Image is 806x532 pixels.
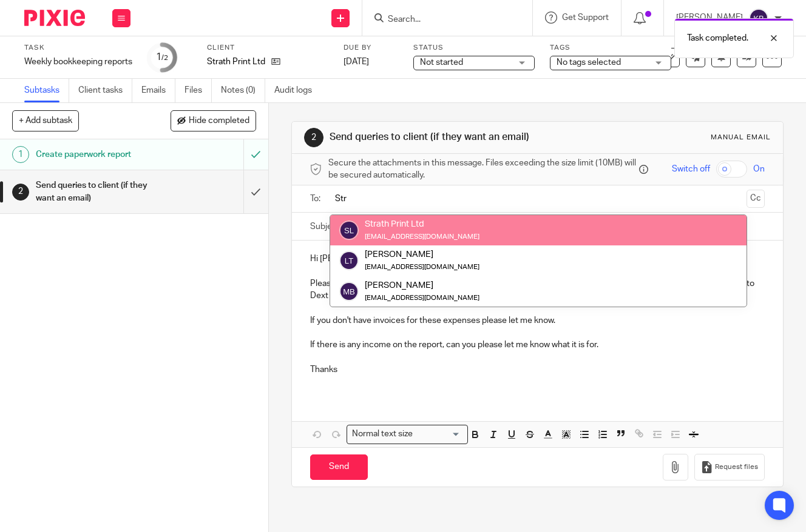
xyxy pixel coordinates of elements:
label: Client [207,43,328,53]
a: Client tasks [78,79,132,102]
a: Audit logs [274,79,321,102]
div: [PERSON_NAME] [365,248,479,261]
label: Due by [344,43,398,53]
img: svg%3E [749,8,768,28]
span: Request files [715,462,758,472]
div: 2 [304,128,323,147]
img: svg%3E [339,251,359,270]
small: [EMAIL_ADDRESS][DOMAIN_NAME] [365,294,479,301]
p: If there is any income on the report, can you please let me know what it is for. [310,339,765,351]
p: Task completed. [687,32,748,44]
img: Pixie [24,10,85,26]
p: Please find attached missing expenses paperwork report for this week. Please upload receipts or i... [310,278,765,302]
button: Cc [747,190,765,208]
h1: Send queries to client (if they want an email) [36,176,166,207]
span: Switch off [672,163,710,175]
small: [EMAIL_ADDRESS][DOMAIN_NAME] [365,264,479,270]
span: Hide completed [189,116,249,126]
span: Secure the attachments in this message. Files exceeding the size limit (10MB) will be secured aut... [328,157,636,182]
div: Weekly bookkeeping reports [24,56,132,68]
p: Hi [PERSON_NAME], [310,253,765,265]
label: Subject: [310,221,342,233]
p: If you don't have invoices for these expenses please let me know. [310,314,765,327]
div: Strath Print Ltd [365,218,479,230]
h1: Send queries to client (if they want an email) [330,131,563,144]
small: [EMAIL_ADDRESS][DOMAIN_NAME] [365,233,479,240]
span: [DATE] [344,58,369,66]
input: Search [387,15,496,25]
span: On [753,163,765,175]
label: Task [24,43,132,53]
label: To: [310,193,323,205]
div: Manual email [711,133,771,142]
input: Search for option [416,428,460,441]
a: Emails [141,79,175,102]
small: /2 [161,55,168,61]
img: svg%3E [339,282,359,301]
div: 2 [12,184,29,201]
button: Request files [694,454,765,481]
img: svg%3E [339,221,359,240]
h1: Create paperwork report [36,145,166,164]
a: Files [185,79,212,102]
div: [PERSON_NAME] [365,279,479,291]
span: Normal text size [350,428,416,441]
input: Send [310,454,368,480]
div: 1 [12,146,29,163]
span: No tags selected [557,58,621,67]
button: Hide completed [171,110,256,131]
span: Not started [420,58,463,67]
p: Thanks [310,364,765,376]
button: + Add subtask [12,110,79,131]
a: Notes (0) [221,79,265,102]
div: 1 [156,50,168,64]
a: Subtasks [24,79,69,102]
div: Search for option [347,425,468,444]
p: Strath Print Ltd [207,56,265,68]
